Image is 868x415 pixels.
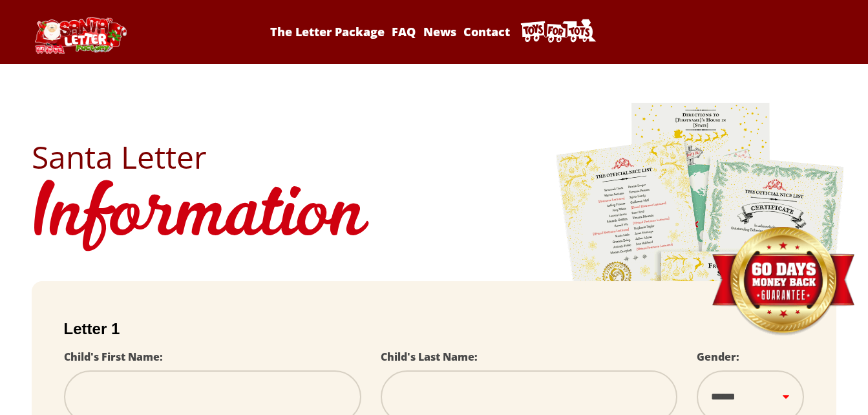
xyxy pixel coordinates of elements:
[32,142,837,173] h2: Santa Letter
[381,350,478,364] label: Child's Last Name:
[461,24,512,39] a: Contact
[390,24,418,39] a: FAQ
[64,350,163,364] label: Child's First Name:
[421,24,458,39] a: News
[268,24,387,39] a: The Letter Package
[697,350,739,364] label: Gender:
[32,173,837,262] h1: Information
[710,226,856,337] img: Money Back Guarantee
[32,17,129,54] img: Santa Letter Logo
[64,320,805,338] h2: Letter 1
